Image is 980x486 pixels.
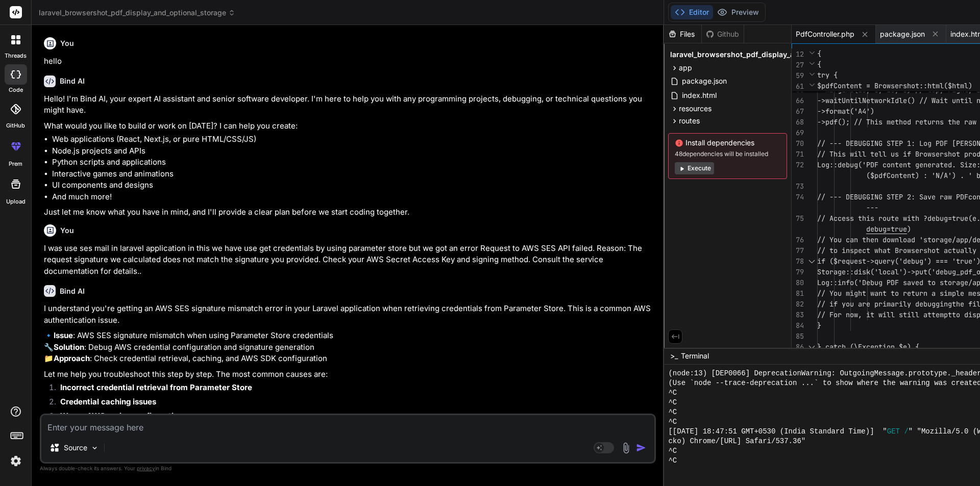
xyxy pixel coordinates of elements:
span: // --- DEBUGGING STEP 2: Save raw PDF [817,192,968,201]
span: ->waitUntilNetworkIdle() // Wait u [817,96,956,105]
span: GET [887,427,900,437]
label: GitHub [6,121,25,130]
span: Install dependencies [675,138,780,148]
span: 61 [792,81,804,92]
label: code [9,86,23,94]
h6: Bind AI [60,286,85,296]
span: 12 [792,49,804,60]
span: ^C [668,407,677,417]
div: 70 [792,138,804,149]
li: UI components and designs [52,180,654,191]
div: 76 [792,235,804,245]
div: 82 [792,299,804,310]
div: Click to collapse the range. [805,256,818,267]
h6: You [60,38,74,48]
li: Node.js projects and APIs [52,145,654,157]
p: Let me help you troubleshoot this step by step. The most common causes are: [44,369,654,380]
span: { [817,49,821,58]
img: attachment [620,442,632,454]
div: Files [664,29,701,39]
li: Python scripts and applications [52,157,654,168]
span: laravel_browsershot_pdf_display_and_optional_storage [39,8,235,18]
div: 69 [792,127,804,138]
button: Editor [671,5,713,19]
div: 84 [792,320,804,331]
span: try { [817,70,838,80]
span: 59 [792,70,804,81]
div: 74 [792,192,804,202]
span: // For now, it will still attempt [817,310,952,319]
span: app [679,63,692,73]
span: >_ [670,351,678,361]
div: 83 [792,310,804,320]
li: And much more! [52,191,654,203]
span: privacy [137,465,155,471]
span: index.html [681,89,718,101]
span: --- [866,203,878,212]
span: // if you are primarily debugging [817,299,952,309]
span: 27 [792,60,804,70]
div: 86 [792,342,804,352]
p: What would you like to build or work on [DATE]? I can help you create: [44,120,654,132]
div: 68 [792,117,804,127]
span: } catch (\Exception $e) { [817,342,919,351]
span: [[DATE] 18:47:51 GMT+0530 (India Standard Time)] " [668,427,887,437]
strong: Issue [54,330,73,340]
span: Terminal [681,351,709,361]
div: 72 [792,160,804,170]
div: 79 [792,267,804,277]
div: 78 [792,256,804,267]
img: icon [636,443,646,453]
p: 🔹 : AWS SES signature mismatch when using Parameter Store credentials 🔧 : Debug AWS credential co... [44,330,654,365]
strong: Credential caching issues [60,397,156,406]
li: Web applications (React, Next.js, or pure HTML/CSS/JS) [52,134,654,145]
span: Log::info('Debug PDF saved to stor [817,278,956,287]
div: Github [702,29,744,39]
span: ->format('A4') [817,107,874,116]
button: Execute [675,162,714,174]
span: Log::debug('PDF content generated. Siz [817,160,972,169]
span: ) [907,224,911,234]
span: ^C [668,388,677,398]
h6: You [60,225,74,236]
span: ->pdf(); // This method returns th [817,117,956,126]
p: Hello! I'm Bind AI, your expert AI assistant and senior software developer. I'm here to help you ... [44,93,654,116]
div: 73 [792,181,804,192]
span: routes [679,116,700,126]
div: 71 [792,149,804,160]
p: I understand you're getting an AWS SES signature mismatch error in your Laravel application when ... [44,303,654,326]
span: ^C [668,417,677,427]
span: } [817,321,821,330]
div: 85 [792,331,804,342]
div: 77 [792,245,804,256]
div: 75 [792,213,804,224]
span: package.json [681,75,728,87]
span: // Access this route with ?debug=true [817,214,968,223]
span: resources [679,104,712,114]
div: Click to collapse the range. [805,342,818,352]
span: ^C [668,446,677,456]
p: I was use ses mail in laravel application in this we have use get credentials by using parameter ... [44,243,654,277]
span: PdfController.php [796,29,854,39]
span: package.json [880,29,925,39]
span: Storage::disk('local')->put('debug [817,267,956,276]
p: hello [44,56,654,67]
span: // You can then download 'storage/app/ [817,235,972,244]
div: 67 [792,106,804,117]
span: laravel_browsershot_pdf_display_and_optional_storage [670,49,867,60]
div: 81 [792,288,804,299]
span: 48 dependencies will be installed [675,150,780,158]
label: prem [9,160,22,168]
div: 80 [792,277,804,288]
span: { [817,60,821,69]
label: Upload [6,197,26,206]
p: Source [64,443,87,453]
p: Always double-check its answers. Your in Bind [40,464,656,473]
strong: Approach [54,353,90,363]
strong: Solution [54,342,84,352]
span: ^C [668,456,677,466]
img: settings [7,452,24,470]
span: cko) Chrome/[URL] Safari/537.36" [668,437,805,446]
li: Interactive games and animations [52,168,654,180]
h6: Bind AI [60,76,85,86]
